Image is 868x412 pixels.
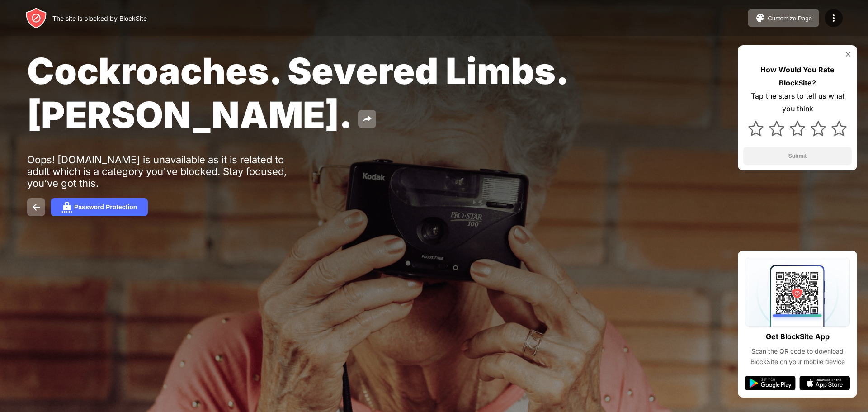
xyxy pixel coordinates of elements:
div: Scan the QR code to download BlockSite on your mobile device [745,346,850,367]
div: Password Protection [74,204,137,211]
img: back.svg [31,202,42,213]
button: Submit [743,147,852,165]
img: rate-us-close.svg [844,51,852,58]
div: The site is blocked by BlockSite [52,14,147,22]
img: menu-icon.svg [828,13,839,24]
img: header-logo.svg [25,7,47,29]
img: qrcode.svg [745,258,850,327]
img: pallet.svg [755,13,766,24]
img: star.svg [769,121,784,136]
div: Get BlockSite App [766,330,830,343]
img: app-store.svg [799,376,850,390]
img: star.svg [811,121,826,136]
div: Customize Page [768,15,812,22]
img: password.svg [61,202,72,213]
span: Cockroaches. Severed Limbs. [PERSON_NAME]. [27,49,567,137]
button: Password Protection [51,198,148,216]
img: star.svg [748,121,764,136]
img: google-play.svg [745,376,796,390]
img: star.svg [790,121,805,136]
div: Oops! [DOMAIN_NAME] is unavailable as it is related to adult which is a category you've blocked. ... [27,154,307,189]
img: share.svg [362,114,373,124]
button: Customize Page [748,9,819,27]
div: Tap the stars to tell us what you think [743,90,852,116]
img: star.svg [831,121,847,136]
div: How Would You Rate BlockSite? [743,63,852,90]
